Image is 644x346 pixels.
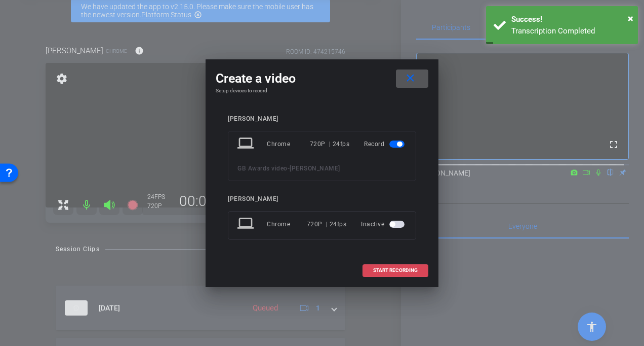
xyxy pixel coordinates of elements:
[373,268,418,273] span: START RECORDING
[267,215,307,233] div: Chrome
[237,135,256,153] mat-icon: laptop
[310,135,350,153] div: 720P | 24fps
[511,14,630,25] div: Success!
[628,12,633,24] span: ×
[290,165,340,172] span: [PERSON_NAME]
[237,165,288,172] span: GB Awards video
[237,215,256,233] mat-icon: laptop
[363,264,428,277] button: START RECORDING
[361,215,407,233] div: Inactive
[404,72,417,85] mat-icon: close
[628,11,633,26] button: Close
[288,165,290,172] span: -
[228,115,416,123] div: [PERSON_NAME]
[511,25,630,37] div: Transcription Completed
[216,88,428,94] h4: Setup devices to record
[364,135,407,153] div: Record
[216,70,428,88] div: Create a video
[228,195,416,203] div: [PERSON_NAME]
[307,215,347,233] div: 720P | 24fps
[267,135,310,153] div: Chrome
